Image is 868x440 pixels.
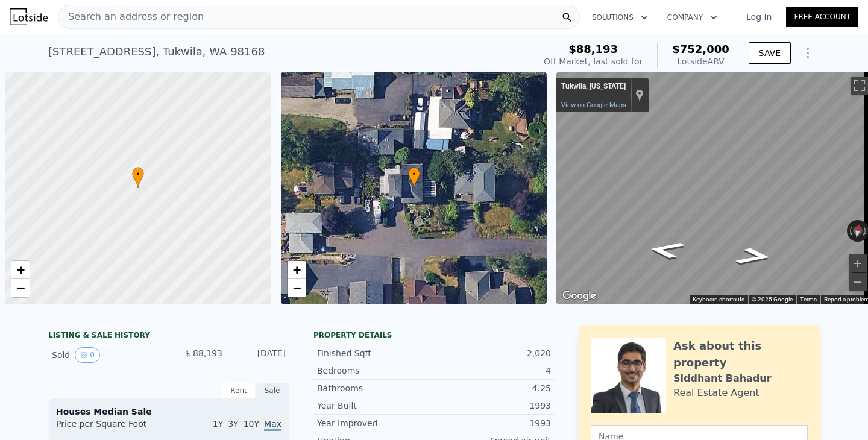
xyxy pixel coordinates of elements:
[658,7,727,28] button: Company
[561,82,626,92] div: Tukwila, [US_STATE]
[185,348,222,358] span: $ 88,193
[228,419,238,429] span: 3Y
[48,330,289,342] div: LISTING & SALE HISTORY
[244,419,259,429] span: 10Y
[317,382,434,394] div: Bathrooms
[847,220,854,242] button: Rotate counterclockwise
[132,167,144,188] div: •
[213,419,223,429] span: 1Y
[11,261,30,279] a: Zoom in
[635,89,644,102] a: Show location on map
[317,365,434,377] div: Bedrooms
[317,347,434,359] div: Finished Sqft
[232,347,286,363] div: [DATE]
[317,417,434,429] div: Year Improved
[720,243,788,269] path: Go East
[292,262,300,277] span: +
[288,279,306,297] a: Zoom out
[434,365,551,377] div: 4
[17,280,25,295] span: −
[56,418,169,437] div: Price per Square Foot
[849,273,867,291] button: Zoom out
[75,347,100,363] button: View historical data
[264,419,281,431] span: Max
[132,169,144,180] span: •
[434,382,551,394] div: 4.25
[561,101,626,109] a: View on Google Maps
[313,330,555,340] div: Property details
[752,296,793,303] span: © 2025 Google
[11,279,30,297] a: Zoom out
[17,262,25,277] span: +
[256,383,289,398] div: Sale
[317,400,434,412] div: Year Built
[632,237,701,263] path: Go West
[673,338,808,371] div: Ask about this property
[673,371,772,386] div: Siddhant Bahadur
[56,406,281,418] div: Houses Median Sale
[749,42,791,64] button: SAVE
[582,7,658,28] button: Solutions
[434,400,551,412] div: 1993
[800,296,817,303] a: Terms (opens in new tab)
[52,347,159,363] div: Sold
[672,43,729,55] span: $752,000
[851,219,864,242] button: Reset the view
[559,288,599,304] a: Open this area in Google Maps (opens a new window)
[796,41,820,65] button: Show Options
[292,280,300,295] span: −
[544,55,643,68] div: Off Market, last sold for
[559,288,599,304] img: Google
[672,55,729,68] div: Lotside ARV
[434,417,551,429] div: 1993
[849,254,867,272] button: Zoom in
[693,295,744,304] button: Keyboard shortcuts
[732,11,786,23] a: Log In
[48,43,265,60] div: [STREET_ADDRESS] , Tukwila , WA 98168
[434,347,551,359] div: 2,020
[288,261,306,279] a: Zoom in
[568,43,618,55] span: $88,193
[786,7,858,27] a: Free Account
[222,383,256,398] div: Rent
[408,167,420,188] div: •
[408,169,420,180] span: •
[58,10,204,24] span: Search an address or region
[673,386,759,400] div: Real Estate Agent
[10,8,48,25] img: Lotside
